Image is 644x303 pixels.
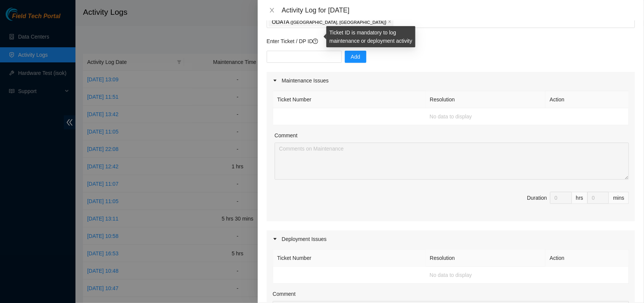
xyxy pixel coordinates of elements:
span: Add [351,53,360,61]
th: Resolution [426,250,546,267]
span: ( [GEOGRAPHIC_DATA], [GEOGRAPHIC_DATA] [290,20,385,25]
span: caret-right [273,237,277,241]
span: close [269,7,275,13]
textarea: Comment [275,143,629,180]
div: Activity Log for [DATE] [282,6,635,14]
label: Comment [273,290,296,298]
button: Close [267,7,277,14]
div: Ticket ID is mandatory to log maintenance or deployment activity [326,26,415,47]
span: close [388,20,392,24]
div: hrs [572,192,588,204]
td: No data to display [273,267,629,284]
th: Ticket Number [273,91,426,108]
p: Enter Ticket / DP ID [267,37,635,45]
td: No data to display [273,108,629,125]
div: Maintenance Issues [267,72,635,89]
p: ODATA ) [272,18,387,26]
span: caret-right [273,78,277,83]
th: Ticket Number [273,250,426,267]
div: mins [609,192,629,204]
button: Add [345,51,366,63]
th: Action [546,91,629,108]
th: Action [546,250,629,267]
div: Duration [527,194,547,202]
label: Comment [275,131,298,140]
span: question-circle [313,39,318,44]
th: Resolution [426,91,546,108]
div: Deployment Issues [267,230,635,248]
